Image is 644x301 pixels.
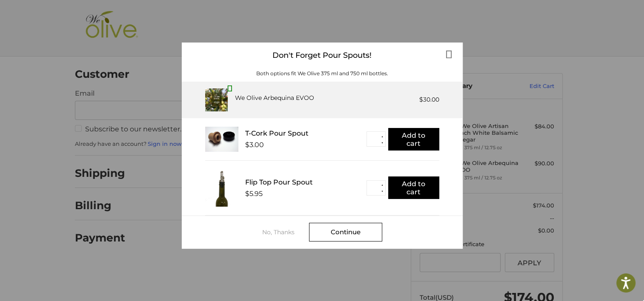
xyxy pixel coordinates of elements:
[309,223,382,241] div: Continue
[182,43,463,68] div: Don't Forget Pour Spouts!
[205,169,238,207] img: FTPS_bottle__43406.1705089544.233.225.jpg
[235,94,314,102] div: We Olive Arbequina EVOO
[262,229,309,236] div: No, Thanks
[245,129,366,137] div: T-Cork Pour Spout
[245,190,263,198] div: $5.95
[98,11,108,21] button: Open LiveChat chat widget
[388,128,439,150] button: Add to cart
[205,127,238,152] img: T_Cork__22625.1711686153.233.225.jpg
[379,188,385,195] button: ▼
[182,70,463,77] div: Both options fit We Olive 375 ml and 750 ml bottles.
[379,133,385,139] button: ▲
[245,141,264,149] div: $3.00
[245,178,366,186] div: Flip Top Pour Spout
[379,139,385,146] button: ▼
[379,182,385,188] button: ▲
[388,176,439,199] button: Add to cart
[419,95,439,104] div: $30.00
[12,13,96,20] p: We're away right now. Please check back later!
